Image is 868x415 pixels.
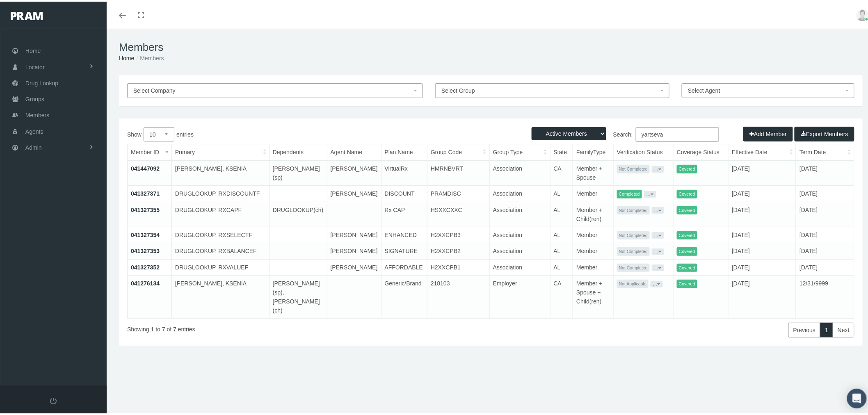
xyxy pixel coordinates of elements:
[171,200,269,225] td: DRUGLOOKUP, RXCAPF
[427,274,490,317] td: 218103
[127,125,491,140] label: Show entries
[550,143,573,159] th: State
[25,58,45,73] span: Locator
[131,262,160,269] a: 041327352
[131,230,160,237] a: 041327354
[796,184,854,201] td: [DATE]
[573,143,614,159] th: FamilyType
[729,274,796,317] td: [DATE]
[677,163,697,172] span: Covered
[820,321,833,336] a: 1
[796,274,854,317] td: 12/31/9999
[327,258,381,274] td: [PERSON_NAME]
[617,246,650,254] span: Not Completed
[617,278,649,287] span: Not Applicable
[674,143,729,159] th: Coverage Status
[729,225,796,242] td: [DATE]
[144,125,174,140] select: Showentries
[796,159,854,184] td: [DATE]
[677,205,697,213] span: Covered
[25,74,58,89] span: Drug Lookup
[171,225,269,242] td: DRUGLOOKUP, RXSELECTF
[550,258,573,274] td: AL
[427,184,490,201] td: PRAMDISC
[636,125,719,140] input: Search:
[573,258,614,274] td: Member
[573,242,614,258] td: Member
[381,242,427,258] td: SIGNATURE
[427,242,490,258] td: H2XXCPB2
[327,184,381,201] td: [PERSON_NAME]
[550,159,573,184] td: CA
[743,125,793,140] button: Add Member
[652,247,664,253] button: ...
[131,278,160,285] a: 041276134
[550,184,573,201] td: AL
[269,143,327,159] th: Dependents
[788,321,820,336] a: Previous
[269,159,327,184] td: [PERSON_NAME](sp)
[489,225,550,242] td: Association
[573,274,614,317] td: Member + Spouse + Child(ren)
[677,188,697,197] span: Covered
[128,143,171,159] th: Member ID: activate to sort column ascending
[171,274,269,317] td: [PERSON_NAME], KSENIA
[651,279,663,286] button: ...
[327,225,381,242] td: [PERSON_NAME]
[652,164,664,171] button: ...
[119,39,863,52] h1: Members
[11,10,43,18] img: PRAM_20_x_78.png
[729,200,796,225] td: [DATE]
[427,200,490,225] td: HSXXCXXC
[550,242,573,258] td: AL
[729,242,796,258] td: [DATE]
[795,125,854,140] button: Export Members
[729,159,796,184] td: [DATE]
[729,258,796,274] td: [DATE]
[131,189,160,195] a: 041327371
[652,263,664,269] button: ...
[677,262,697,271] span: Covered
[652,205,664,212] button: ...
[134,52,164,61] li: Members
[131,246,160,253] a: 041327353
[381,184,427,201] td: DISCOUNT
[171,184,269,201] td: DRUGLOOKUP, RXDISCOUNTF
[25,106,49,121] span: Members
[269,274,327,317] td: [PERSON_NAME](sp), [PERSON_NAME](ch)
[171,143,269,159] th: Primary: activate to sort column ascending
[617,262,650,271] span: Not Completed
[652,230,664,237] button: ...
[489,159,550,184] td: Association
[131,164,160,170] a: 041447092
[550,200,573,225] td: AL
[131,205,160,212] a: 041327355
[688,86,720,92] span: Select Agent
[617,188,642,197] span: Completed
[427,225,490,242] td: H2XXCPB3
[427,159,490,184] td: HMRNBVRT
[171,258,269,274] td: DRUGLOOKUP, RXVALUEF
[833,321,854,336] a: Next
[573,200,614,225] td: Member + Child(ren)
[489,184,550,201] td: Association
[617,163,650,172] span: Not Completed
[441,86,475,92] span: Select Group
[491,125,720,140] label: Search:
[25,90,44,105] span: Groups
[381,258,427,274] td: AFFORDABLE
[796,143,854,159] th: Term Date: activate to sort column ascending
[573,184,614,201] td: Member
[427,258,490,274] td: H2XXCPB1
[171,242,269,258] td: DRUGLOOKUP, RXBALANCEF
[677,278,697,287] span: Covered
[327,242,381,258] td: [PERSON_NAME]
[796,200,854,225] td: [DATE]
[677,230,697,238] span: Covered
[25,138,42,154] span: Admin
[489,143,550,159] th: Group Type: activate to sort column ascending
[550,225,573,242] td: AL
[617,205,650,213] span: Not Completed
[489,200,550,225] td: Association
[489,258,550,274] td: Association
